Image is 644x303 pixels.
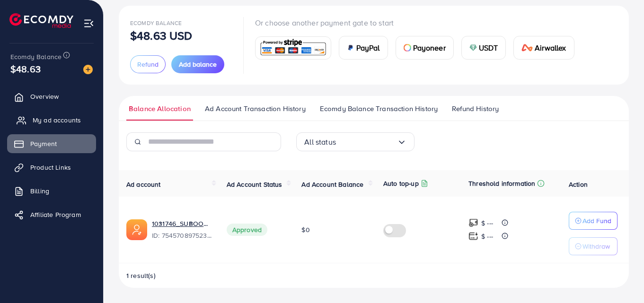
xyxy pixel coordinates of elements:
img: logo [9,13,73,28]
span: USDT [479,42,498,53]
span: Payment [30,139,57,148]
span: Ad Account Balance [301,180,363,189]
img: card [347,44,354,52]
div: <span class='underline'>1031746_SUBOO_1756872482943</span></br>7545708975233384466 [152,219,212,241]
span: Ecomdy Balance Transaction History [320,104,438,114]
img: card [404,44,411,52]
img: top-up amount [468,231,478,241]
span: Ad Account Status [227,180,282,189]
span: Add balance [179,60,217,69]
img: menu [83,18,94,29]
span: 1 result(s) [126,271,156,280]
p: $ --- [481,231,493,242]
span: Ecomdy Balance [10,52,62,61]
a: cardPayPal [339,36,388,60]
button: Add balance [171,55,224,73]
a: Product Links [7,158,96,177]
span: All status [304,135,336,149]
p: Auto top-up [383,178,419,189]
p: Withdraw [582,241,610,252]
img: image [83,65,93,74]
p: $ --- [481,217,493,229]
img: card [469,44,477,52]
span: Balance Allocation [129,104,191,114]
span: ID: 7545708975233384466 [152,231,212,240]
span: My ad accounts [33,115,81,125]
button: Add Fund [569,212,618,230]
a: cardAirwallex [513,36,574,60]
iframe: Chat [604,260,637,296]
img: card [521,44,533,52]
span: PayPal [356,42,380,53]
span: Ad Account Transaction History [205,104,306,114]
span: Airwallex [535,42,566,53]
span: Affiliate Program [30,210,81,219]
a: cardPayoneer [396,36,454,60]
button: Withdraw [569,237,618,255]
p: Threshold information [468,178,535,189]
span: $0 [301,225,309,234]
a: 1031746_SUBOO_1756872482943 [152,219,212,228]
a: Overview [7,87,96,106]
a: Payment [7,134,96,153]
span: Refund History [452,104,499,114]
a: card [255,36,331,60]
span: $48.63 [10,62,41,76]
img: top-up amount [468,218,478,228]
span: Overview [30,92,59,101]
p: Add Fund [582,215,611,226]
span: Ad account [126,180,161,189]
a: Affiliate Program [7,205,96,224]
span: Payoneer [413,42,446,53]
button: Refund [130,55,166,73]
img: ic-ads-acc.e4c84228.svg [126,219,147,240]
span: Product Links [30,163,71,172]
span: Action [569,180,588,189]
span: Ecomdy Balance [130,19,182,27]
div: Search for option [296,132,415,151]
img: card [258,38,328,58]
a: Billing [7,182,96,200]
p: Or choose another payment gate to start [255,17,582,28]
input: Search for option [336,135,397,149]
span: Refund [137,60,159,69]
a: cardUSDT [461,36,506,60]
p: $48.63 USD [130,30,193,41]
span: Billing [30,186,49,196]
span: Approved [227,224,267,236]
a: My ad accounts [7,111,96,130]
